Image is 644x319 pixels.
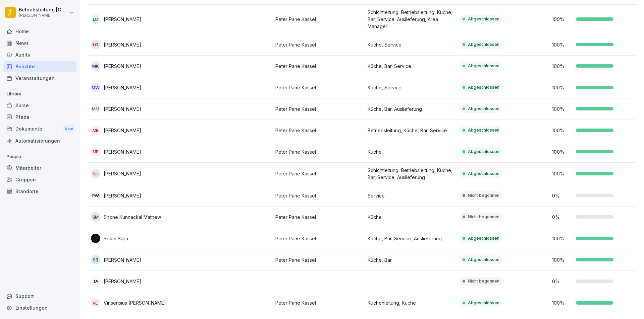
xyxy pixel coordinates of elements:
p: [PERSON_NAME] [104,84,141,91]
p: Peter Pane Kassel [275,127,362,134]
p: Küche, Bar [368,256,454,263]
p: Peter Pane Kassel [275,16,362,23]
p: 100 % [552,148,572,155]
p: Schichtleitung, Betriebsleitung, Küche, Bar, Service, Auslieferung, Area Manager [368,9,454,30]
p: [PERSON_NAME] [104,256,141,263]
div: NH [91,169,100,178]
p: Peter Pane Kassel [275,299,362,306]
p: [PERSON_NAME] [104,170,141,177]
a: Home [3,25,76,37]
p: 100 % [552,105,572,112]
div: MB [91,126,100,135]
a: Einstellungen [3,302,76,314]
a: Automatisierungen [3,135,76,147]
p: Küchenleitung, Küche [368,299,454,306]
div: PW [91,191,100,200]
div: MB [91,147,100,156]
p: Abgeschlossen [468,16,499,22]
p: 100 % [552,235,572,242]
p: Nicht begonnen [468,192,499,198]
p: [PERSON_NAME] [104,192,141,199]
div: MW [91,83,100,92]
p: Küche, Bar, Service [368,63,454,70]
p: Abgeschlossen [468,149,499,155]
p: Abgeschlossen [468,42,499,48]
p: Peter Pane Kassel [275,192,362,199]
div: New [63,125,74,133]
p: Küche, Bar, Auslieferung [368,105,454,112]
p: Abgeschlossen [468,257,499,263]
a: Veranstaltungen [3,72,76,84]
p: [PERSON_NAME] [104,278,141,285]
p: 100 % [552,170,572,177]
p: Küche, Service [368,41,454,48]
p: Schichtleitung, Betriebsleitung, Küche, Bar, Service, Auslieferung [368,167,454,181]
p: [PERSON_NAME] [104,41,141,48]
p: [PERSON_NAME] [104,105,141,112]
p: Abgeschlossen [468,63,499,69]
p: [PERSON_NAME] [19,13,68,18]
div: Dokumente [3,123,76,135]
div: LO [91,14,100,24]
p: Library [3,89,76,99]
p: Abgeschlossen [468,127,499,133]
p: Service [368,192,454,199]
div: SM [91,212,100,222]
div: SB [91,255,100,264]
p: Nicht begonnen [468,214,499,220]
a: Audits [3,49,76,61]
p: [PERSON_NAME] [104,63,141,70]
a: Pfade [3,111,76,123]
p: 100 % [552,84,572,91]
p: Küche [368,214,454,221]
p: Abgeschlossen [468,106,499,112]
p: 100 % [552,16,572,23]
p: People [3,151,76,162]
p: Peter Pane Kassel [275,148,362,155]
p: Abgeschlossen [468,235,499,241]
div: TA [91,276,100,286]
a: Berichte [3,61,76,72]
p: Küche, Service [368,84,454,91]
p: Peter Pane Kassel [275,214,362,221]
a: Kurse [3,99,76,111]
p: Peter Pane Kassel [275,170,362,177]
p: 100 % [552,127,572,134]
p: Küche [368,148,454,155]
p: Abgeschlossen [468,84,499,90]
p: Peter Pane Kassel [275,41,362,48]
p: Peter Pane Kassel [275,256,362,263]
p: 0 % [552,214,572,221]
img: hecot8ljafjebbk1uqz2v3d4.png [91,234,100,243]
div: Support [3,290,76,302]
p: Vinsensius [PERSON_NAME] [104,299,166,306]
p: Betriebsleitung [GEOGRAPHIC_DATA] [19,7,68,13]
a: Gruppen [3,174,76,185]
p: Peter Pane Kassel [275,84,362,91]
p: 0 % [552,192,572,199]
p: 100 % [552,63,572,70]
p: Nicht begonnen [468,278,499,284]
p: [PERSON_NAME] [104,148,141,155]
div: LG [91,40,100,49]
p: 100 % [552,299,572,306]
p: Betriebsleitung, Küche, Bar, Service [368,127,454,134]
div: News [3,37,76,49]
p: Sokol Salja [104,235,128,242]
a: DokumenteNew [3,123,76,135]
p: Shone Kunnackal Mathew [104,214,161,221]
p: 100 % [552,256,572,263]
a: Standorte [3,185,76,197]
div: MM [91,104,100,113]
p: [PERSON_NAME] [104,127,141,134]
p: Peter Pane Kassel [275,105,362,112]
a: Mitarbeiter [3,162,76,174]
